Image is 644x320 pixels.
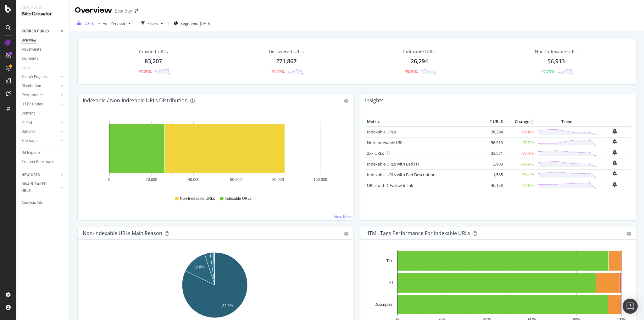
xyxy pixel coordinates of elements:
[504,159,536,169] td: -98.9 %
[21,149,65,156] a: Url Explorer
[21,74,47,80] div: Search Engines
[171,18,214,28] button: Segments[DATE]
[367,129,396,135] a: Indexable URLs
[83,117,347,190] svg: A chart.
[103,20,108,26] span: vs
[504,117,536,126] th: Change
[225,196,252,201] span: Indexable URLs
[21,159,55,165] div: Explorer Bookmarks
[137,69,152,74] div: -97.29%
[535,48,578,55] div: Non-Indexable URLs
[504,126,536,138] td: -95.4 %
[21,138,37,144] div: Sitemaps
[21,65,31,71] div: Visits
[504,180,536,191] td: -97.8 %
[21,101,43,108] div: HTTP Codes
[613,150,617,155] div: bell-plus
[21,199,65,206] a: Analysis Info
[21,83,41,89] div: Distribution
[536,117,598,126] th: Trend
[365,230,470,236] div: HTML Tags Performance for Indexable URLs
[115,8,132,14] div: Best Buy
[21,65,37,71] a: Visits
[230,177,242,182] text: 60,000
[21,128,35,135] div: Outlinks
[21,37,65,44] a: Overview
[344,99,348,103] div: gear
[146,177,157,182] text: 20,000
[479,169,504,180] td: 1,585
[21,28,59,35] a: CURRENT URLS
[613,139,617,144] div: bell-plus
[21,149,41,156] div: Url Explorer
[613,171,617,176] div: bell-plus
[180,21,198,26] span: Segments
[180,196,215,201] span: Non-Indexable URLs
[367,150,384,156] a: 2xx URLs
[108,18,133,28] button: Previous
[21,5,64,10] div: Analytics
[403,69,418,74] div: -95.39%
[389,281,394,285] text: H1
[403,48,436,55] div: Indexable URLs
[75,18,103,28] button: [DATE]
[21,119,59,126] a: Inlinks
[83,230,162,236] div: Non-Indexable URLs Main Reason
[21,37,36,44] div: Overview
[479,180,504,191] td: 46,158
[504,137,536,148] td: -97.7 %
[314,177,327,182] text: 100,000
[613,182,617,187] div: bell-plus
[504,148,536,159] td: -97.4 %
[365,117,479,126] th: Metric
[21,110,65,117] a: Content
[21,92,43,98] div: Performance
[21,159,65,165] a: Explorer Bookmarks
[479,126,504,138] td: 26,294
[627,232,631,236] div: gear
[21,83,59,89] a: Distribution
[272,177,284,182] text: 80,000
[139,48,168,55] div: Crawled URLs
[21,28,49,35] div: CURRENT URLS
[375,302,393,307] text: Description
[479,137,504,148] td: 56,913
[147,21,158,26] div: Filters
[21,46,65,53] a: Movements
[21,101,59,108] a: HTTP Codes
[83,20,96,26] span: 2025 Sep. 4th
[21,119,32,126] div: Inlinks
[145,57,162,65] div: 83,207
[613,129,617,134] div: bell-plus
[344,232,348,236] div: gear
[21,181,59,194] a: DISAPPEARED URLS
[21,199,43,206] div: Analysis Info
[269,48,304,55] div: Discovered URLs
[540,69,554,74] div: -97.73%
[479,159,504,169] td: 2,988
[135,9,138,13] div: arrow-right-arrow-left
[21,138,59,144] a: Sitemaps
[411,57,428,65] div: 26,294
[21,55,38,62] div: Segments
[21,10,64,18] div: SiteCrawler
[613,160,617,166] div: bell-plus
[222,304,233,308] text: 82.2%
[21,181,53,194] div: DISAPPEARED URLS
[365,96,384,105] h4: Insights
[367,140,405,145] a: Non-Indexable URLs
[623,299,638,314] div: Open Intercom Messenger
[21,92,59,98] a: Performance
[504,169,536,180] td: -99.1 %
[21,46,41,53] div: Movements
[367,182,413,188] a: URLs with 1 Follow Inlink
[21,172,40,178] div: NEW URLS
[367,172,436,177] a: Indexable URLs with Bad Description
[21,55,65,62] a: Segments
[386,259,394,263] text: Title
[547,57,565,65] div: 56,913
[270,69,285,74] div: -91.17%
[479,117,504,126] th: # URLS
[21,74,59,80] a: Search Engines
